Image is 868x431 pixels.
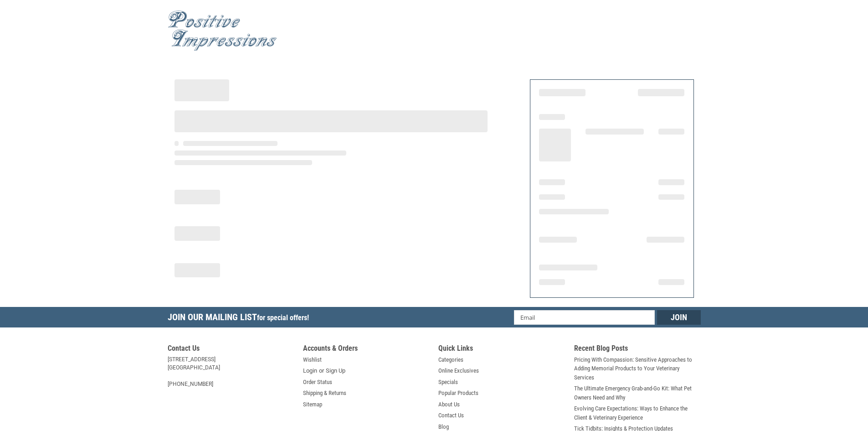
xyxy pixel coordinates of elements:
h5: Join Our Mailing List [168,307,313,330]
a: Evolving Care Expectations: Ways to Enhance the Client & Veterinary Experience [574,404,701,422]
h5: Recent Blog Posts [574,344,701,355]
h5: Accounts & Orders [303,344,430,355]
a: Sitemap [303,400,322,409]
input: Join [657,310,701,325]
a: About Us [438,400,460,409]
input: Email [514,310,655,325]
a: The Ultimate Emergency Grab-and-Go Kit: What Pet Owners Need and Why [574,384,701,402]
a: Order Status [303,378,332,387]
a: Popular Products [438,389,478,398]
a: Login [303,366,317,375]
a: Contact Us [438,411,464,420]
a: Online Exclusives [438,366,479,375]
h5: Quick Links [438,344,565,355]
a: Categories [438,355,463,364]
span: or [313,366,329,375]
address: [STREET_ADDRESS] [GEOGRAPHIC_DATA] [PHONE_NUMBER] [168,355,294,388]
img: Positive Impressions [168,10,277,51]
h5: Contact Us [168,344,294,355]
a: Sign Up [326,366,345,375]
a: Pricing With Compassion: Sensitive Approaches to Adding Memorial Products to Your Veterinary Serv... [574,355,701,382]
a: Wishlist [303,355,322,364]
a: Specials [438,378,458,387]
a: Shipping & Returns [303,389,346,398]
span: for special offers! [257,313,309,322]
